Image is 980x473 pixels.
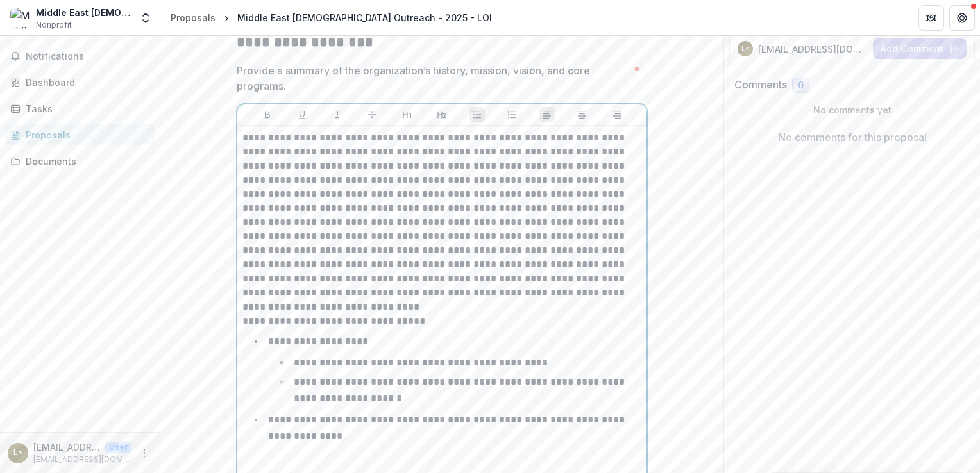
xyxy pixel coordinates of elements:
[330,107,345,122] button: Italicize
[5,98,155,119] a: Tasks
[26,102,144,115] div: Tasks
[33,454,131,465] p: [EMAIL_ADDRESS][DOMAIN_NAME]
[918,5,944,31] button: Partners
[758,42,868,56] p: [EMAIL_ADDRESS][DOMAIN_NAME] <
[734,79,787,91] h2: Comments
[171,11,215,24] div: Proposals
[26,128,144,142] div: Proposals
[539,107,555,122] button: Align Left
[5,72,155,93] a: Dashboard
[734,103,970,117] p: No comments yet
[504,107,520,122] button: Ordered List
[609,107,625,122] button: Align Right
[26,51,149,62] span: Notifications
[5,46,155,67] button: Notifications
[434,107,450,122] button: Heading 2
[574,107,589,122] button: Align Center
[469,107,485,122] button: Bullet List
[294,107,310,122] button: Underline
[949,5,975,31] button: Get Help
[237,11,492,24] div: Middle East [DEMOGRAPHIC_DATA] Outreach - 2025 - LOI
[5,124,155,145] a: Proposals
[400,107,415,122] button: Heading 1
[873,38,967,59] button: Add Comment
[13,449,23,457] div: lmartinez@mebo.org <lmartinez@mebo.org>
[105,442,131,453] p: User
[26,76,144,89] div: Dashboard
[798,80,804,91] span: 0
[260,107,275,122] button: Bold
[364,107,380,122] button: Strike
[137,445,152,461] button: More
[36,6,131,19] div: Middle East [DEMOGRAPHIC_DATA] Outreach
[36,19,72,31] span: Nonprofit
[33,440,100,454] p: [EMAIL_ADDRESS][DOMAIN_NAME] <[EMAIL_ADDRESS][DOMAIN_NAME]>
[5,151,155,172] a: Documents
[165,8,221,27] a: Proposals
[741,46,750,52] div: lmartinez@mebo.org <lmartinez@mebo.org>
[165,8,497,27] nav: breadcrumb
[10,8,31,28] img: Middle East Bible Outreach
[137,5,155,31] button: Open entity switcher
[237,63,629,94] p: Provide a summary of the organization’s history, mission, vision, and core programs.
[778,129,927,145] p: No comments for this proposal
[26,154,144,168] div: Documents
